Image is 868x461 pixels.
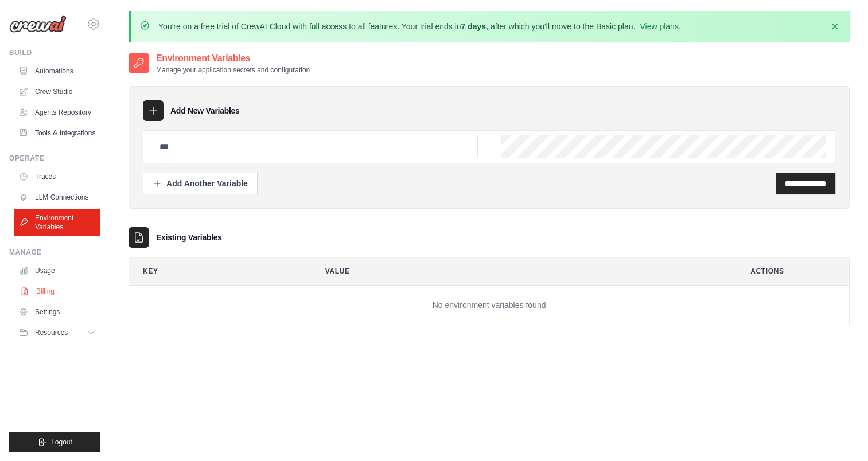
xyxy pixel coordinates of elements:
a: Traces [14,167,100,186]
a: Automations [14,62,100,80]
p: You're on a free trial of CrewAI Cloud with full access to all features. Your trial ends in , aft... [158,21,681,32]
h2: Environment Variables [156,52,310,65]
a: Environment Variables [14,209,100,236]
a: Settings [14,303,100,321]
img: Logo [9,15,67,33]
div: Add Another Variable [153,178,248,189]
a: Agents Repository [14,103,100,122]
button: Logout [9,432,100,452]
div: Manage [9,248,100,257]
p: Manage your application secrets and configuration [156,65,310,75]
a: View plans [640,22,678,31]
h3: Add New Variables [170,105,240,116]
button: Resources [14,323,100,342]
div: Operate [9,154,100,163]
a: Tools & Integrations [14,124,100,142]
div: Build [9,48,100,57]
a: Usage [14,261,100,280]
th: Key [129,257,302,285]
a: Crew Studio [14,83,100,101]
th: Actions [737,257,849,285]
td: No environment variables found [129,286,849,325]
button: Add Another Variable [143,173,258,194]
span: Resources [35,328,68,337]
a: LLM Connections [14,188,100,206]
th: Value [312,257,727,285]
a: Billing [15,282,102,300]
strong: 7 days [461,22,486,31]
span: Logout [51,437,72,447]
h3: Existing Variables [156,232,222,243]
